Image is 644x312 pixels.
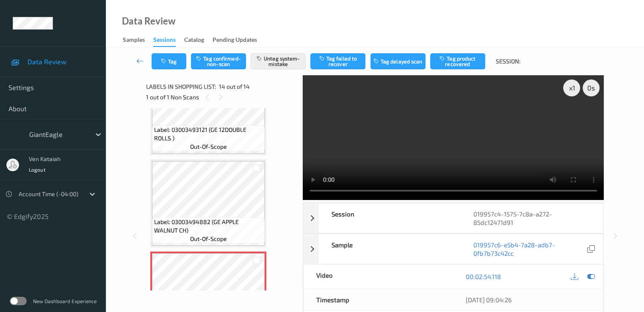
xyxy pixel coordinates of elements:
span: Label: 03003494882 (GE APPLE WALNUT CH) [154,218,263,235]
button: Tag [152,53,186,69]
div: x 1 [563,79,580,96]
button: Tag delayed scan [370,53,426,69]
button: Tag product recovered [430,53,485,69]
div: Data Review [122,17,175,25]
span: 14 out of 14 [219,82,250,91]
div: Pending Updates [213,36,257,46]
div: Video [304,265,453,289]
div: Sample [318,234,461,264]
div: Sample019957c6-e5b4-7a28-adb7-0fb7b73c42cc [303,234,603,264]
div: Samples [123,36,145,46]
div: Timestamp [304,289,453,310]
button: Tag failed to recover [310,53,365,69]
div: 0 s [583,79,600,96]
span: Labels in shopping list: [146,82,216,91]
div: [DATE] 09:04:26 [466,296,590,304]
div: Sessions [153,36,176,47]
a: Catalog [184,34,213,46]
div: Session [318,203,461,233]
button: Tag confirmed-non-scan [191,53,246,69]
div: 019957c4-1575-7c8a-a272-85dc12471d91 [461,203,603,233]
a: Samples [123,34,153,46]
a: 019957c6-e5b4-7a28-adb7-0fb7b73c42cc [473,241,585,257]
a: 00:02:54.118 [466,272,501,281]
button: Untag system-mistake [251,53,306,69]
a: Sessions [153,34,184,47]
span: Session: [496,57,520,66]
span: out-of-scope [190,142,227,151]
div: 1 out of 1 Non Scans [146,92,297,102]
div: Session019957c4-1575-7c8a-a272-85dc12471d91 [303,203,603,233]
div: Catalog [184,36,204,46]
span: out-of-scope [190,235,227,243]
span: Label: 03003493121 (GE 12DOUBLE ROLLS ) [154,126,263,142]
a: Pending Updates [213,34,265,46]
